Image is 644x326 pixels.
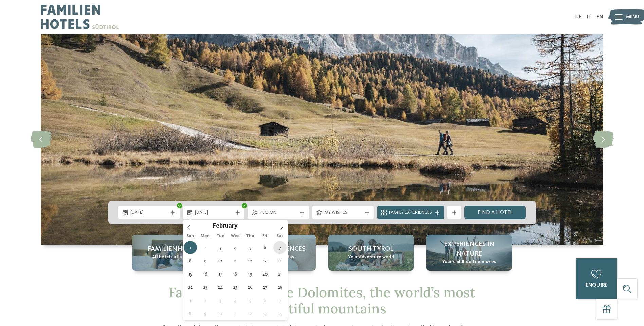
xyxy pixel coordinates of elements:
[214,281,227,294] span: February 24, 2026
[258,241,272,254] span: February 6, 2026
[433,240,505,259] span: Experiences in nature
[464,206,526,219] a: Find a hotel
[586,283,608,288] span: enquire
[273,281,287,294] span: February 28, 2026
[132,235,218,271] a: Family hotels in the Dolomites: Holidays in the realm of the Pale Mountains Familienhotels All ho...
[587,14,591,20] a: IT
[243,307,257,320] span: March 12, 2026
[243,267,257,281] span: February 19, 2026
[213,223,238,230] span: February
[169,284,475,317] span: Family hotels in the Dolomites, the world’s most beautiful mountains
[184,241,197,254] span: February 1, 2026
[426,235,512,271] a: Family hotels in the Dolomites: Holidays in the realm of the Pale Mountains Experiences in nature...
[238,222,260,229] input: Year
[228,307,242,320] span: March 11, 2026
[389,209,432,216] span: Family Experiences
[184,281,197,294] span: February 22, 2026
[258,234,273,238] span: Fri
[273,294,287,307] span: March 7, 2026
[228,254,242,267] span: February 11, 2026
[258,294,272,307] span: March 6, 2026
[273,267,287,281] span: February 21, 2026
[184,267,197,281] span: February 15, 2026
[214,254,227,267] span: February 10, 2026
[184,294,197,307] span: March 1, 2026
[199,281,212,294] span: February 23, 2026
[228,241,242,254] span: February 4, 2026
[273,307,287,320] span: March 14, 2026
[184,307,197,320] span: March 8, 2026
[324,209,362,216] span: My wishes
[199,307,212,320] span: March 9, 2026
[349,244,393,254] span: South Tyrol
[258,254,272,267] span: February 13, 2026
[228,234,243,238] span: Wed
[184,254,197,267] span: February 8, 2026
[442,259,496,265] span: Your childhood memories
[41,34,603,245] img: Family hotels in the Dolomites: Holidays in the realm of the Pale Mountains
[214,241,227,254] span: February 3, 2026
[214,294,227,307] span: March 3, 2026
[228,294,242,307] span: March 4, 2026
[348,254,394,261] span: Your adventure world
[626,14,639,20] span: Menu
[228,281,242,294] span: February 25, 2026
[243,294,257,307] span: March 5, 2026
[214,307,227,320] span: March 10, 2026
[152,254,198,261] span: All hotels at a glance
[273,254,287,267] span: February 14, 2026
[213,234,228,238] span: Tue
[258,267,272,281] span: February 20, 2026
[328,235,414,271] a: Family hotels in the Dolomites: Holidays in the realm of the Pale Mountains South Tyrol Your adve...
[243,254,257,267] span: February 12, 2026
[199,254,212,267] span: February 9, 2026
[273,241,287,254] span: February 7, 2026
[273,234,288,238] span: Sat
[575,14,582,20] a: DE
[596,14,603,20] a: EN
[183,234,198,238] span: Sun
[199,267,212,281] span: February 16, 2026
[199,294,212,307] span: March 2, 2026
[260,209,297,216] span: Region
[258,281,272,294] span: February 27, 2026
[243,241,257,254] span: February 5, 2026
[199,241,212,254] span: February 2, 2026
[198,234,213,238] span: Mon
[195,209,233,216] span: [DATE]
[258,307,272,320] span: March 13, 2026
[130,209,168,216] span: [DATE]
[214,267,227,281] span: February 17, 2026
[576,258,617,299] a: enquire
[148,244,202,254] span: Familienhotels
[243,234,258,238] span: Thu
[228,267,242,281] span: February 18, 2026
[243,281,257,294] span: February 26, 2026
